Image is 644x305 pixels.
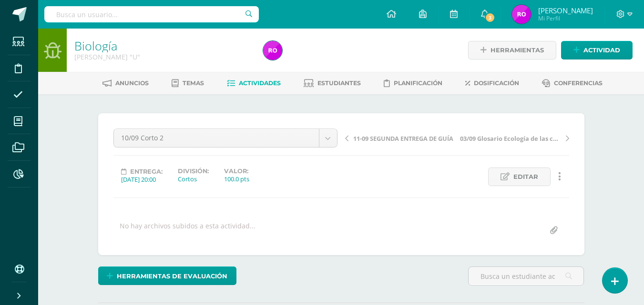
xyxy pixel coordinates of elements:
[178,167,209,175] label: División:
[178,175,209,183] div: Cortos
[224,175,249,183] div: 100.0 pts
[583,41,620,59] span: Actividad
[554,79,603,87] span: Conferencias
[130,168,163,175] span: Entrega:
[542,76,603,91] a: Conferencias
[172,76,204,91] a: Temas
[538,14,593,22] span: Mi Perfil
[394,79,442,87] span: Planificación
[469,267,583,285] input: Busca un estudiante aquí...
[345,133,457,143] a: 11-09 SEGUNDA ENTREGA DE GUÍA
[121,175,163,184] div: [DATE] 20:00
[353,134,453,143] span: 11-09 SEGUNDA ENTREGA DE GUÍA
[117,267,227,285] span: Herramientas de evaluación
[44,6,259,22] input: Busca un usuario...
[561,41,633,59] a: Actividad
[304,76,361,91] a: Estudiantes
[227,76,281,91] a: Actividades
[98,266,236,285] a: Herramientas de evaluación
[460,134,561,143] span: 03/09 Glosario Ecología de las comunidades
[183,79,204,87] span: Temas
[102,76,149,91] a: Anuncios
[115,79,149,87] span: Anuncios
[485,12,495,23] span: 3
[74,39,252,52] h1: Biología
[384,76,442,91] a: Planificación
[263,41,282,60] img: 66a715204c946aaac10ab2c26fd27ac0.png
[457,133,569,143] a: 03/09 Glosario Ecología de las comunidades
[512,5,531,24] img: 66a715204c946aaac10ab2c26fd27ac0.png
[491,41,544,59] span: Herramientas
[114,129,337,147] a: 10/09 Corto 2
[74,38,117,54] a: Biología
[74,52,252,61] div: Quinto Bachillerato 'U'
[224,167,249,175] label: Valor:
[513,168,538,186] span: Editar
[465,76,519,91] a: Dosificación
[120,221,256,240] div: No hay archivos subidos a esta actividad...
[468,41,556,59] a: Herramientas
[474,79,519,87] span: Dosificación
[121,129,312,147] span: 10/09 Corto 2
[317,79,361,87] span: Estudiantes
[538,6,593,15] span: [PERSON_NAME]
[239,79,281,87] span: Actividades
